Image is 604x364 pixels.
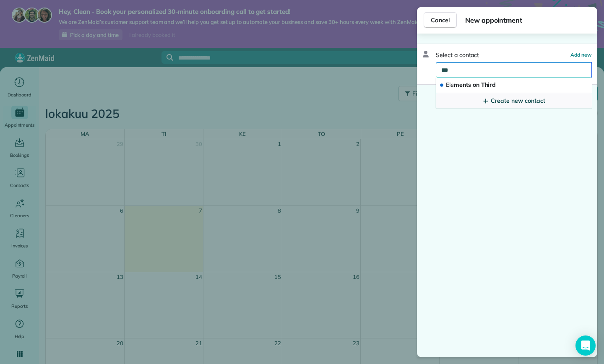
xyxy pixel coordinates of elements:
span: ments on Third [446,81,496,88]
button: Cancel [424,12,457,28]
span: Create new contact [491,96,545,105]
span: Select a contact [436,51,479,59]
span: Add new [570,52,592,58]
div: Open Intercom Messenger [575,335,596,356]
button: Elements on Third [436,78,592,93]
span: Ele [446,81,454,88]
button: Add new [570,51,592,59]
span: New appointment [465,15,591,25]
span: Cancel [431,16,450,24]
